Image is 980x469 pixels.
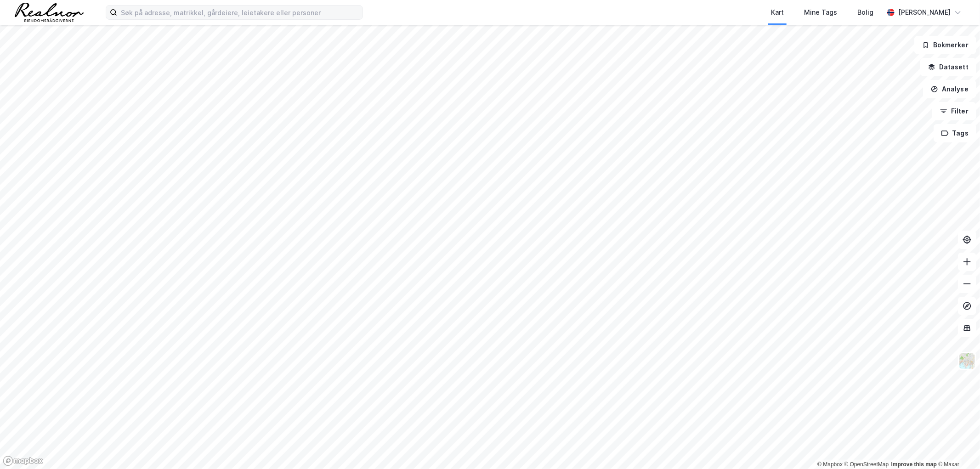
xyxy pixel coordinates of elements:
div: Mine Tags [804,7,837,18]
img: realnor-logo.934646d98de889bb5806.png [15,3,84,22]
div: [PERSON_NAME] [898,7,951,18]
div: Kontrollprogram for chat [934,425,980,469]
input: Søk på adresse, matrikkel, gårdeiere, leietakere eller personer [117,6,363,19]
iframe: Chat Widget [934,425,980,469]
div: Kart [771,7,784,18]
div: Bolig [857,7,873,18]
